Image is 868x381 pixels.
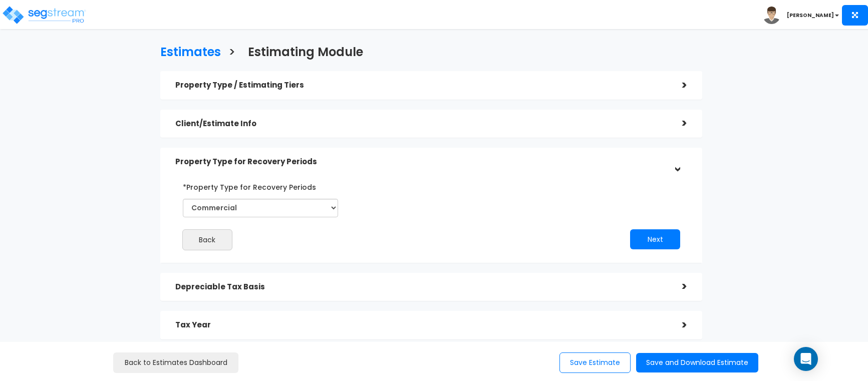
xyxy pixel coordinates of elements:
img: avatar.png [763,7,780,24]
label: *Property Type for Recovery Periods [183,179,316,192]
img: logo_pro_r.png [2,5,87,25]
div: > [669,152,685,172]
b: [PERSON_NAME] [787,12,834,19]
button: Save and Download Estimate [636,353,758,372]
h5: Property Type / Estimating Tiers [175,81,668,90]
h3: > [228,46,235,61]
a: Estimates [153,36,221,66]
a: Back to Estimates Dashboard [113,352,238,373]
div: > [667,279,687,294]
div: > [667,116,687,131]
div: Open Intercom Messenger [794,347,818,371]
a: Estimating Module [240,36,363,66]
h3: Estimating Module [248,46,363,61]
h5: Depreciable Tax Basis [175,283,668,291]
div: > [667,317,687,333]
h3: Estimates [160,46,221,61]
h5: Tax Year [175,321,668,329]
div: > [667,78,687,93]
button: Back [182,229,232,250]
h5: Client/Estimate Info [175,120,668,128]
button: Next [630,229,680,249]
h5: Property Type for Recovery Periods [175,158,668,166]
button: Save Estimate [559,352,631,373]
